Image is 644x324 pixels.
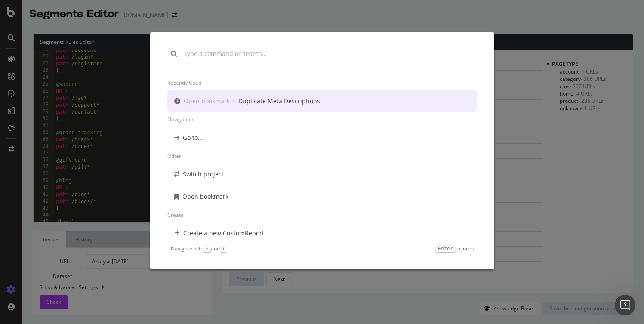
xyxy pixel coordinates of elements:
[435,245,455,252] kbd: Enter
[233,97,235,105] div: ›
[435,245,473,252] div: to jump
[167,208,477,222] div: Create
[238,97,320,105] div: Duplicate Meta Descriptions
[167,112,477,127] div: Navigation
[150,32,494,269] div: modal
[220,245,227,252] kbd: ↓
[183,133,203,142] div: Go to...
[183,229,264,238] div: Create a new CustomReport
[615,295,635,315] iframe: Intercom live chat
[184,97,230,105] div: Open bookmark
[167,149,477,163] div: Other
[171,245,227,252] div: Navigate with and
[203,245,211,252] kbd: ↑
[167,76,477,90] div: Recently used
[184,49,474,58] input: Type a command or search…
[182,192,228,201] div: Open bookmark
[183,170,224,179] div: Switch project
